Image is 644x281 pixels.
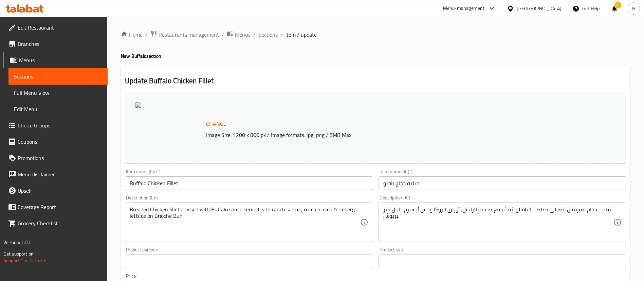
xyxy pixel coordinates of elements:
input: Please enter product sku [379,254,626,268]
div: [GEOGRAPHIC_DATA] [517,5,562,12]
a: Upsell [3,182,108,199]
img: C8C3E15262DB5226E547F3A2B5C718C7 [135,102,141,108]
span: Change [206,119,226,129]
span: Branches [18,40,102,48]
a: Sections [258,31,278,39]
input: Enter name Ar [379,176,626,190]
span: Full Menu View [14,89,102,97]
textarea: فيليه دجاج مقرمش مغطى بصلصة البافالو، يُقدَّم مع صلصة الرانش، أوراق الروكا وخس آيسبرج داخل خبز بر... [383,206,613,239]
textarea: Breaded Chicken fillets tossed with Buffalo sauce served with ranch sauce , rocca leaves & iceber... [130,206,360,239]
a: Edit Restaurant [3,19,108,36]
span: Promotions [18,154,102,162]
p: Image Size: 1200 x 800 px / Image formats: jpg, png / 5MB Max. [203,131,564,139]
a: Choice Groups [3,117,108,134]
span: 1.0.0 [21,238,32,247]
button: Change [203,117,229,131]
span: Edit Restaurant [18,23,102,32]
li: / [253,31,256,39]
a: Coupons [3,134,108,150]
h4: New Buffalo section [121,53,630,59]
span: Menu disclaimer [18,170,102,178]
span: Restaurants management [159,31,219,39]
li: / [280,31,283,39]
span: Menus [235,31,251,39]
a: Sections [8,68,108,85]
a: Coverage Report [3,199,108,215]
span: Grocery Checklist [18,219,102,227]
span: Menus [19,56,102,64]
span: Coupons [18,138,102,146]
span: item / update [286,31,317,39]
a: Menu disclaimer [3,166,108,182]
span: Get support on: [3,249,35,258]
a: Edit Menu [8,101,108,117]
span: Coverage Report [18,203,102,211]
span: Edit Menu [14,105,102,113]
a: Menus [3,52,108,68]
span: Upsell [18,187,102,195]
a: Promotions [3,150,108,166]
h2: Update Buffalo Chicken Fillet [125,76,626,86]
li: / [222,31,224,39]
div: Menu-management [443,4,485,13]
a: Branches [3,36,108,52]
a: Restaurants management [150,30,219,39]
a: Support.OpsPlatform [3,256,47,265]
span: Version: [3,238,20,247]
li: / [145,31,148,39]
nav: breadcrumb [121,30,630,39]
span: Sections [14,72,102,81]
a: Menus [227,30,251,39]
a: Full Menu View [8,85,108,101]
input: Enter name En [125,176,373,190]
input: Please enter product barcode [125,254,373,268]
a: Home [121,31,143,39]
span: Choice Groups [18,121,102,129]
a: Grocery Checklist [3,215,108,231]
span: H [632,5,635,12]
